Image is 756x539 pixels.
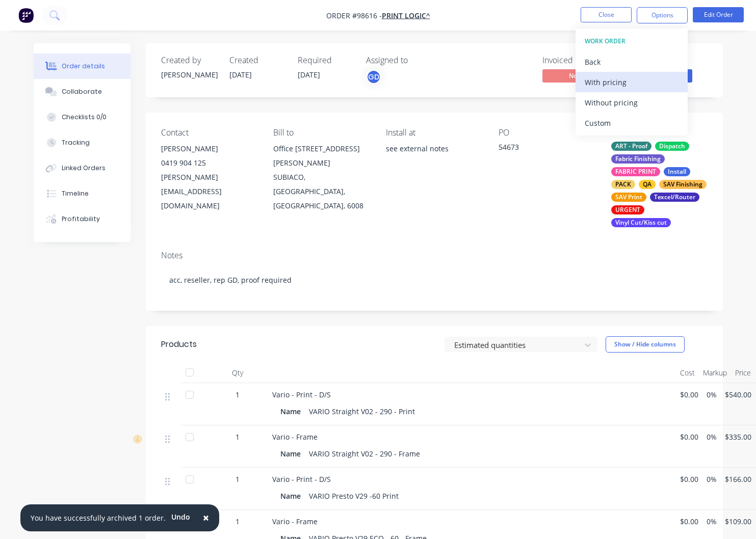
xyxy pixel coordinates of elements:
[298,56,354,65] div: Required
[305,404,419,419] div: VARIO Straight V02 - 290 - Print
[62,189,89,198] div: Timeline
[31,513,166,523] div: You have successfully archived 1 order.
[236,389,240,400] span: 1
[606,336,685,353] button: Show / Hide columns
[542,56,619,65] div: Invoiced
[386,142,482,174] div: see external notes
[611,142,651,151] div: ART - Proof
[655,142,689,151] div: Dispatch
[611,193,646,202] div: SAV Print
[236,516,240,527] span: 1
[166,509,196,525] button: Undo
[203,510,209,525] span: ×
[386,142,482,156] div: see external notes
[725,474,751,484] span: $166.00
[280,404,305,419] div: Name
[707,516,717,527] span: 0%
[280,446,305,461] div: Name
[62,113,107,122] div: Checklists 0/0
[273,142,370,170] div: Office [STREET_ADDRESS][PERSON_NAME]
[731,363,755,383] div: Price
[229,56,285,65] div: Created
[707,389,717,400] span: 0%
[585,35,679,48] div: WORK ORDER
[382,11,430,20] a: Print Logic^
[34,104,131,130] button: Checklists 0/0
[34,155,131,181] button: Linked Orders
[611,128,708,138] div: Labels
[161,251,708,260] div: Notes
[499,128,595,138] div: PO
[585,55,679,69] div: Back
[725,389,751,400] span: $540.00
[725,432,751,442] span: $335.00
[34,206,131,232] button: Profitability
[639,180,656,189] div: QA
[34,79,131,104] button: Collaborate
[161,264,708,295] div: acc, reseller, rep GD, proof required
[161,338,197,351] div: Products
[272,432,318,442] span: Vario - Frame
[273,128,370,138] div: Bill to
[581,7,632,22] button: Close
[680,432,698,442] span: $0.00
[161,142,257,156] div: [PERSON_NAME]
[34,53,131,79] button: Order details
[62,87,102,96] div: Collaborate
[236,474,240,484] span: 1
[725,516,751,527] span: $109.00
[542,69,604,82] span: No
[62,62,105,71] div: Order details
[305,446,424,461] div: VARIO Straight V02 - 290 - Frame
[34,181,131,206] button: Timeline
[650,193,699,202] div: Texcel/Router
[272,390,331,399] span: Vario - Print - D/S
[611,167,660,176] div: FABRIC PRINT
[298,70,320,79] span: [DATE]
[366,56,468,65] div: Assigned to
[693,7,744,22] button: Edit Order
[611,154,665,164] div: Fabric Finishing
[236,432,240,442] span: 1
[305,489,403,503] div: VARIO Presto V29 -60 Print
[366,69,381,85] button: GD
[161,142,257,213] div: [PERSON_NAME]0419 904 125[PERSON_NAME][EMAIL_ADDRESS][DOMAIN_NAME]
[707,432,717,442] span: 0%
[585,75,679,90] div: With pricing
[207,363,268,383] div: Qty
[161,69,217,80] div: [PERSON_NAME]
[585,116,679,130] div: Custom
[659,180,707,189] div: SAV Finishing
[326,11,382,20] span: Order #98616 -
[676,363,699,383] div: Cost
[611,218,671,227] div: Vinyl Cut/Kiss cut
[707,474,717,484] span: 0%
[18,8,34,23] img: Factory
[62,138,90,147] div: Tracking
[611,180,635,189] div: PACK
[386,128,482,138] div: Install at
[62,214,100,224] div: Profitability
[161,128,257,138] div: Contact
[161,156,257,170] div: 0419 904 125
[272,517,318,526] span: Vario - Frame
[34,130,131,155] button: Tracking
[664,167,690,176] div: Install
[637,7,688,23] button: Options
[273,170,370,213] div: SUBIACO, [GEOGRAPHIC_DATA], [GEOGRAPHIC_DATA], 6008
[680,474,698,484] span: $0.00
[680,516,698,527] span: $0.00
[229,70,252,79] span: [DATE]
[272,474,331,484] span: Vario - Print - D/S
[699,363,731,383] div: Markup
[273,142,370,213] div: Office [STREET_ADDRESS][PERSON_NAME]SUBIACO, [GEOGRAPHIC_DATA], [GEOGRAPHIC_DATA], 6008
[280,489,305,503] div: Name
[62,164,106,173] div: Linked Orders
[611,205,644,214] div: URGENT
[161,56,217,65] div: Created by
[193,506,219,530] button: Close
[499,142,595,156] div: 54673
[680,389,698,400] span: $0.00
